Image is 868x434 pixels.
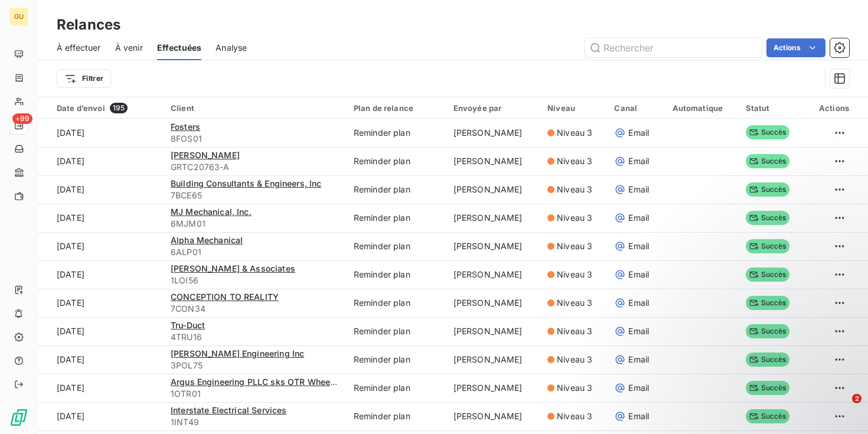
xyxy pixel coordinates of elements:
[628,212,649,224] span: Email
[628,155,649,167] span: Email
[614,103,658,113] div: Canal
[347,402,446,430] td: Reminder plan
[347,147,446,175] td: Reminder plan
[38,119,164,147] td: [DATE]
[171,190,340,201] span: 7BCE65
[171,103,194,113] span: Client
[557,240,592,252] span: Niveau 3
[171,218,340,230] span: 6MJM01
[38,374,164,402] td: [DATE]
[628,382,649,394] span: Email
[171,263,295,273] span: [PERSON_NAME] & Associates
[171,150,240,160] span: [PERSON_NAME]
[628,127,649,139] span: Email
[354,103,439,113] div: Plan de relance
[446,374,540,402] td: [PERSON_NAME]
[628,269,649,280] span: Email
[38,175,164,204] td: [DATE]
[446,402,540,430] td: [PERSON_NAME]
[9,408,28,427] img: Logo LeanPay
[557,212,592,224] span: Niveau 3
[171,178,322,188] span: Building Consultants & Engineers, Inc
[171,405,287,415] span: Interstate Electrical Services
[746,296,790,310] span: Succès
[115,42,143,54] span: À venir
[171,377,383,387] span: Argus Engineering PLLC sks OTR Wheel Engineering
[171,303,340,315] span: 7CON34
[157,42,202,54] span: Effectuées
[38,345,164,374] td: [DATE]
[746,125,790,139] span: Succès
[12,113,32,124] span: +99
[446,175,540,204] td: [PERSON_NAME]
[811,103,849,113] div: Actions
[57,42,101,54] span: À effectuer
[171,207,252,217] span: MJ Mechanical, Inc.
[746,154,790,168] span: Succès
[171,246,340,258] span: 6ALP01
[57,14,120,35] h3: Relances
[171,416,340,428] span: 1INT49
[57,103,156,113] div: Date d’envoi
[557,297,592,309] span: Niveau 3
[347,260,446,289] td: Reminder plan
[557,382,592,394] span: Niveau 3
[171,292,279,302] span: CONCEPTION TO REALITY
[446,260,540,289] td: [PERSON_NAME]
[585,38,762,57] input: Rechercher
[171,388,340,400] span: 1OTR01
[347,374,446,402] td: Reminder plan
[38,232,164,260] td: [DATE]
[171,348,304,358] span: [PERSON_NAME] Engineering Inc
[446,119,540,147] td: [PERSON_NAME]
[628,184,649,195] span: Email
[746,211,790,225] span: Succès
[547,103,600,113] div: Niveau
[746,182,790,197] span: Succès
[347,232,446,260] td: Reminder plan
[38,289,164,317] td: [DATE]
[38,317,164,345] td: [DATE]
[628,325,649,337] span: Email
[171,320,205,330] span: Tru-Duct
[38,147,164,175] td: [DATE]
[557,325,592,337] span: Niveau 3
[171,331,340,343] span: 4TRU16
[746,103,798,113] div: Statut
[347,204,446,232] td: Reminder plan
[557,354,592,366] span: Niveau 3
[347,175,446,204] td: Reminder plan
[446,204,540,232] td: [PERSON_NAME]
[171,122,200,132] span: Fosters
[216,42,247,54] span: Analyse
[347,289,446,317] td: Reminder plan
[446,345,540,374] td: [PERSON_NAME]
[347,317,446,345] td: Reminder plan
[110,103,128,113] span: 195
[38,204,164,232] td: [DATE]
[38,260,164,289] td: [DATE]
[746,409,790,423] span: Succès
[171,235,243,245] span: Alpha Mechanical
[57,69,111,88] button: Filtrer
[628,354,649,366] span: Email
[628,410,649,422] span: Email
[628,240,649,252] span: Email
[446,289,540,317] td: [PERSON_NAME]
[38,402,164,430] td: [DATE]
[446,147,540,175] td: [PERSON_NAME]
[453,103,533,113] div: Envoyée par
[347,345,446,374] td: Reminder plan
[828,394,856,422] iframe: Intercom live chat
[171,133,340,145] span: 8FOS01
[446,232,540,260] td: [PERSON_NAME]
[347,119,446,147] td: Reminder plan
[557,269,592,280] span: Niveau 3
[557,410,592,422] span: Niveau 3
[9,7,28,26] div: GU
[557,127,592,139] span: Niveau 3
[628,297,649,309] span: Email
[766,38,825,57] button: Actions
[446,317,540,345] td: [PERSON_NAME]
[852,394,862,403] span: 2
